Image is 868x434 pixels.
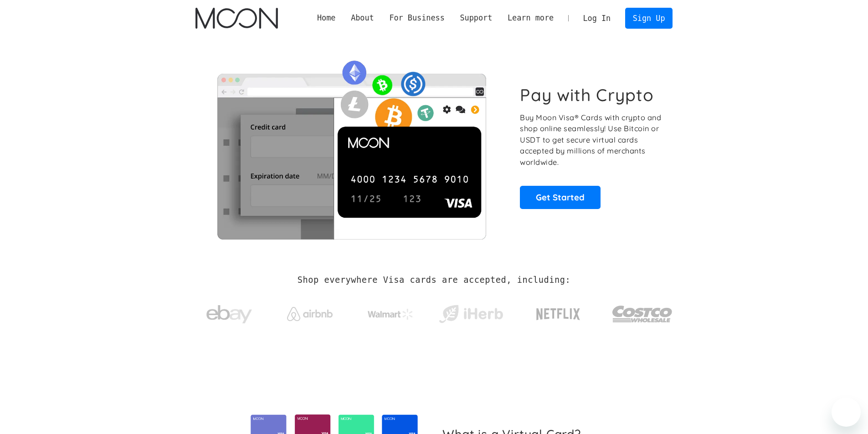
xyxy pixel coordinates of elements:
div: About [343,12,381,24]
h1: Pay with Crypto [520,85,654,105]
div: About [351,12,374,24]
div: Support [452,12,500,24]
div: For Business [382,12,452,24]
img: iHerb [437,302,505,326]
img: ebay [206,300,252,329]
a: Costco [612,288,673,336]
a: Home [309,12,343,24]
a: Netflix [518,294,599,330]
p: Buy Moon Visa® Cards with crypto and shop online seamlessly! Use Bitcoin or USDT to get secure vi... [520,112,663,168]
a: home [195,8,278,29]
a: Airbnb [276,298,344,326]
a: Get Started [520,186,601,209]
img: Moon Logo [195,8,278,29]
a: Log In [575,8,618,28]
iframe: Кнопка запуска окна обмена сообщениями [832,398,861,427]
div: Learn more [500,12,561,24]
h2: Shop everywhere Visa cards are accepted, including: [298,275,570,285]
img: Moon Cards let you spend your crypto anywhere Visa is accepted. [195,54,508,239]
img: Costco [612,297,673,331]
a: Sign Up [625,8,673,28]
img: Airbnb [287,307,333,321]
a: ebay [195,291,263,333]
div: For Business [389,12,444,24]
a: iHerb [437,293,505,331]
img: Netflix [535,303,581,326]
img: Walmart [368,309,413,320]
a: Walmart [356,300,424,324]
div: Learn more [508,12,554,24]
div: Support [460,12,492,24]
